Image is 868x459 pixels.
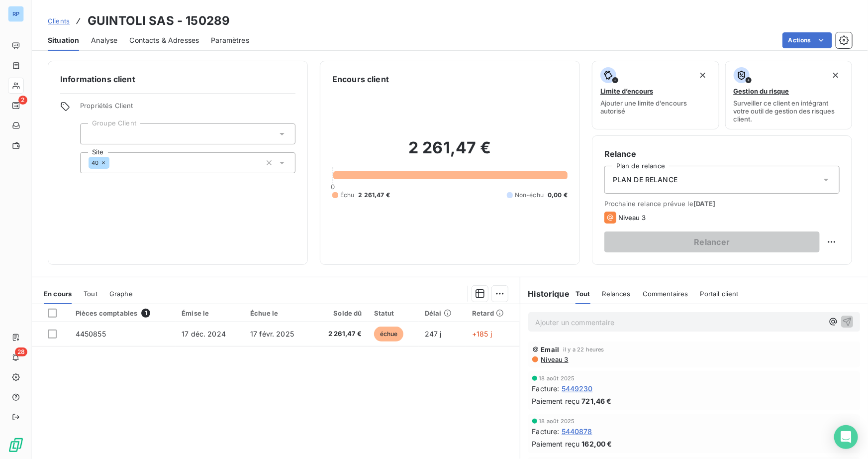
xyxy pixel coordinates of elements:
[604,148,840,160] h6: Relance
[532,396,580,406] span: Paiement reçu
[618,214,646,222] span: Niveau 3
[318,309,362,317] div: Solde dû
[84,290,97,298] span: Tout
[520,288,570,300] h6: Historique
[600,87,653,95] span: Limite d’encours
[604,200,840,208] span: Prochaine relance prévue le
[532,439,580,449] span: Paiement reçu
[8,6,24,22] div: RP
[693,200,716,208] span: [DATE]
[582,439,612,449] span: 162,00 €
[548,191,568,200] span: 0,00 €
[48,16,70,26] a: Clients
[539,418,575,424] span: 18 août 2025
[92,160,98,166] span: 40
[734,99,844,123] span: Surveiller ce client en intégrant votre outil de gestion des risques client.
[592,61,719,129] button: Limite d’encoursAjouter une limite d’encours autorisé
[60,73,295,85] h6: Informations client
[425,309,460,317] div: Délai
[182,330,226,338] span: 17 déc. 2024
[576,290,590,298] span: Tout
[76,309,170,318] div: Pièces comptables
[472,309,514,317] div: Retard
[211,35,249,45] span: Paramètres
[582,396,612,406] span: 721,46 €
[88,12,230,30] h3: GUINTOLI SAS - 150289
[425,330,442,338] span: 247 j
[374,327,404,342] span: échue
[563,346,604,352] span: il y a 22 heures
[318,329,362,339] span: 2 261,47 €
[109,158,117,167] input: Ajouter une valeur
[8,98,23,114] a: 2
[562,383,593,394] span: 5449230
[89,129,96,138] input: Ajouter une valeur
[539,375,575,381] span: 18 août 2025
[80,102,295,115] span: Propriétés Client
[48,35,79,45] span: Situation
[250,330,294,338] span: 17 févr. 2025
[604,231,820,252] button: Relancer
[91,35,117,45] span: Analyse
[340,191,355,200] span: Échu
[562,426,592,437] span: 5440878
[374,309,413,317] div: Statut
[734,87,789,95] span: Gestion du risque
[532,383,560,394] span: Facture :
[18,96,27,105] span: 2
[109,290,133,298] span: Graphe
[613,175,677,185] span: PLAN DE RELANCE
[643,290,688,298] span: Commentaires
[725,61,853,129] button: Gestion du risqueSurveiller ce client en intégrant votre outil de gestion des risques client.
[332,73,389,85] h6: Encours client
[331,183,335,191] span: 0
[48,17,70,25] span: Clients
[541,345,560,353] span: Email
[76,330,106,338] span: 4450855
[532,426,560,437] span: Facture :
[129,35,199,45] span: Contacts & Adresses
[332,138,568,168] h2: 2 261,47 €
[8,437,24,453] img: Logo LeanPay
[44,290,72,298] span: En cours
[782,32,832,48] button: Actions
[602,290,631,298] span: Relances
[250,309,306,317] div: Échue le
[182,309,238,317] div: Émise le
[359,191,390,200] span: 2 261,47 €
[600,99,711,115] span: Ajouter une limite d’encours autorisé
[515,191,544,200] span: Non-échu
[15,347,27,356] span: 28
[540,355,569,363] span: Niveau 3
[141,309,150,318] span: 1
[834,425,858,449] div: Open Intercom Messenger
[700,290,739,298] span: Portail client
[472,330,492,338] span: +185 j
